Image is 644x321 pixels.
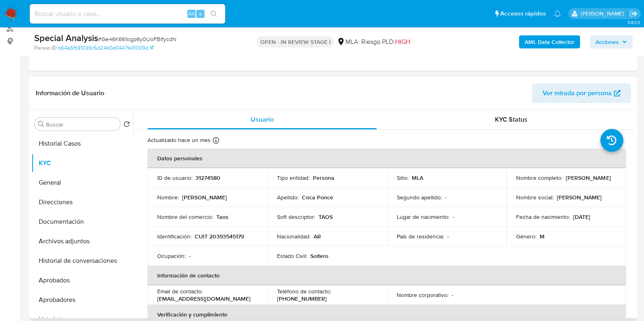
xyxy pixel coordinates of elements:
p: Género : [516,233,536,240]
p: 31274580 [196,174,220,181]
p: M [540,233,545,240]
th: Datos personales [147,148,626,168]
p: OPEN - IN REVIEW STAGE I [257,36,334,48]
p: TAOS [319,213,333,221]
p: - [452,291,453,299]
p: Nombre completo : [516,174,563,181]
span: Alt [188,10,195,17]
span: Ver mirada por persona [543,83,612,103]
span: Accesos rápidos [500,9,546,18]
button: AML Data Collector [519,35,580,48]
p: [EMAIL_ADDRESS][DOMAIN_NAME] [157,295,251,302]
p: MLA [412,174,423,181]
button: Historial de conversaciones [31,251,133,271]
p: CUIT 20393545179 [195,233,244,240]
div: MLA [337,37,358,46]
p: Soft descriptor : [277,213,315,221]
p: Persona [313,174,334,181]
h1: Información de Usuario [36,89,104,97]
button: Acciones [590,35,633,48]
span: s [199,10,202,17]
p: Nacionalidad : [277,233,310,240]
p: AR [314,233,321,240]
p: Email de contacto : [157,288,203,295]
p: Apellido : [277,194,299,201]
p: Actualizado hace un mes [147,136,211,144]
button: Buscar [38,121,44,127]
p: - [447,233,449,240]
span: # Ge46K661ogp6y0UoFBIfycdN [98,35,176,43]
button: Volver al orden por defecto [123,121,130,130]
span: HIGH [395,37,410,46]
span: KYC Status [495,115,528,124]
p: [PHONE_NUMBER] [277,295,327,302]
p: Teléfono de contacto : [277,288,331,295]
b: AML Data Collector [525,35,574,48]
p: Nombre social : [516,194,554,201]
p: Identificación : [157,233,191,240]
p: [PERSON_NAME] [182,194,227,201]
button: Aprobados [31,271,133,290]
button: Documentación [31,212,133,231]
p: Soltero [310,252,328,260]
button: Archivos adjuntos [31,231,133,251]
p: [DATE] [573,213,590,221]
input: Buscar usuario o caso... [30,9,225,19]
span: 3.163.0 [627,19,640,26]
span: Riesgo PLD: [361,37,410,46]
p: Taos [216,213,229,221]
p: Coca Ponce [302,194,333,201]
p: Fecha de nacimiento : [516,213,570,221]
a: Notificaciones [554,10,561,17]
a: b64a5fb91039c5d24b0e0447fe31009d [58,44,154,52]
p: Ocupación : [157,252,186,260]
p: País de residencia : [397,233,444,240]
p: [PERSON_NAME] [557,194,602,201]
p: Nombre del comercio : [157,213,213,221]
button: Aprobadores [31,290,133,310]
th: Información de contacto [147,266,626,285]
p: Estado Civil : [277,252,307,260]
span: Acciones [596,35,619,48]
b: Person ID [34,44,57,52]
p: - [445,194,447,201]
p: Nombre corporativo : [397,291,448,299]
button: Direcciones [31,192,133,212]
p: - [453,213,454,221]
p: ID de usuario : [157,174,192,181]
b: Special Analysis [34,31,98,44]
p: Lugar de nacimiento : [397,213,449,221]
button: KYC [31,153,133,173]
p: Nombre : [157,194,179,201]
span: Usuario [251,115,274,124]
p: julieta.rodriguez@mercadolibre.com [580,10,626,17]
p: Tipo entidad : [277,174,310,181]
p: [PERSON_NAME] [566,174,611,181]
button: Historial Casos [31,134,133,153]
p: - [189,252,191,260]
button: General [31,173,133,192]
button: Ver mirada por persona [532,83,631,103]
button: search-icon [205,8,222,20]
a: Salir [629,9,638,18]
p: Segundo apellido : [397,194,442,201]
p: Sitio : [397,174,409,181]
input: Buscar [46,121,117,128]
